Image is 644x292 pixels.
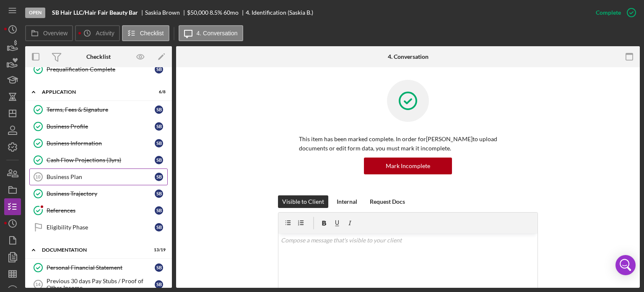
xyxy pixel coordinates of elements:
[29,135,168,152] a: Business InformationSB
[151,247,166,253] div: 13 / 19
[155,156,163,164] div: S B
[86,53,111,60] div: Checklist
[596,4,621,21] div: Complete
[35,282,41,287] tspan: 14
[43,30,68,37] label: Overview
[47,264,155,271] div: Personal Financial Statement
[47,157,155,163] div: Cash Flow Projections (3yrs)
[29,101,168,118] a: Terms, Fees & SignatureSB
[25,8,45,18] div: Open
[155,173,163,181] div: S B
[47,66,155,73] div: Prequalification Complete
[386,158,430,174] div: Mark Incomplete
[299,134,517,153] p: This item has been marked complete. In order for [PERSON_NAME] to upload documents or edit form d...
[197,30,238,37] label: 4. Conversation
[246,9,313,16] div: 4. Identification (Saskia B.)
[29,219,168,236] a: Eligibility PhaseSB
[29,259,168,276] a: Personal Financial StatementSB
[47,278,155,291] div: Previous 30 days Pay Stubs / Proof of Other Income
[52,9,138,16] b: SB Hair LLC/Hair Fair Beauty Bar
[29,118,168,135] a: Business ProfileSB
[155,105,163,114] div: S B
[364,158,452,174] button: Mark Incomplete
[29,152,168,168] a: Cash Flow Projections (3yrs)SB
[179,25,243,41] button: 4. Conversation
[223,9,239,16] div: 60 mo
[47,140,155,147] div: Business Information
[29,168,168,185] a: 10Business PlanSB
[282,195,324,208] div: Visible to Client
[47,207,155,214] div: References
[155,122,163,131] div: S B
[337,195,357,208] div: Internal
[155,139,163,147] div: S B
[155,65,163,74] div: S B
[187,9,208,16] span: $50,000
[75,25,119,41] button: Activity
[35,174,40,179] tspan: 10
[96,30,114,37] label: Activity
[145,9,187,16] div: Saskia Brown
[388,53,428,60] div: 4. Conversation
[47,224,155,231] div: Eligibility Phase
[25,25,73,41] button: Overview
[29,202,168,219] a: ReferencesSB
[278,195,328,208] button: Visible to Client
[47,106,155,113] div: Terms, Fees & Signature
[140,30,164,37] label: Checklist
[155,280,163,289] div: S B
[210,9,222,16] div: 8.5 %
[42,89,145,95] div: Application
[29,61,168,78] a: Prequalification CompleteSB
[122,25,169,41] button: Checklist
[587,4,640,21] button: Complete
[155,223,163,231] div: S B
[366,195,409,208] button: Request Docs
[155,263,163,272] div: S B
[47,190,155,197] div: Business Trajectory
[155,206,163,215] div: S B
[370,195,405,208] div: Request Docs
[29,185,168,202] a: Business TrajectorySB
[615,255,636,275] div: Open Intercom Messenger
[332,195,361,208] button: Internal
[151,89,166,95] div: 6 / 8
[42,247,145,253] div: Documentation
[47,174,155,180] div: Business Plan
[155,189,163,198] div: S B
[47,123,155,130] div: Business Profile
